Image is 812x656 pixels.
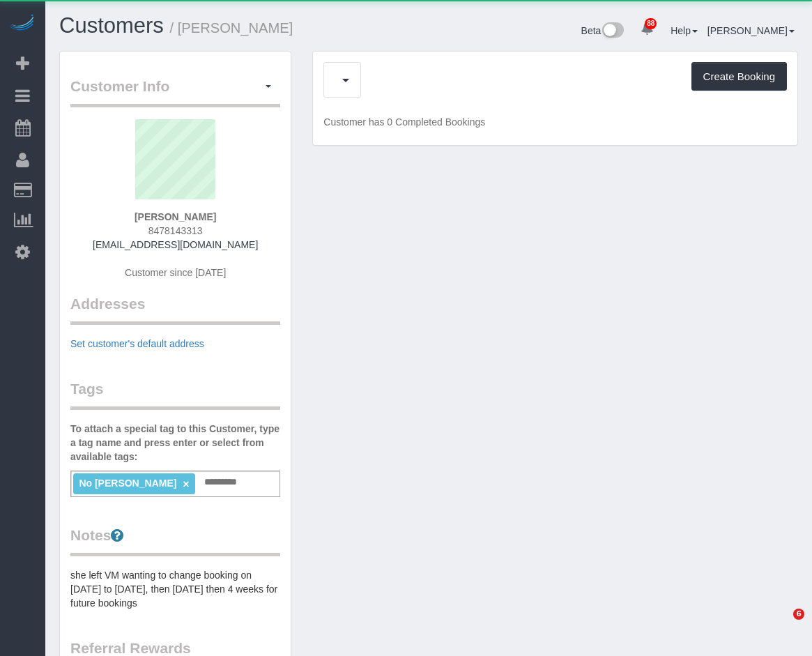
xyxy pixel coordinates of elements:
[170,20,293,36] small: / [PERSON_NAME]
[671,25,698,36] a: Help
[79,478,176,489] span: No [PERSON_NAME]
[8,14,36,33] img: Automaid Logo
[70,76,280,107] legend: Customer Info
[323,115,787,129] p: Customer has 0 Completed Bookings
[645,18,657,29] span: 88
[59,13,164,38] a: Customers
[793,609,804,620] span: 6
[691,62,787,91] button: Create Booking
[765,609,798,642] iframe: Intercom live chat
[634,14,661,45] a: 88
[70,379,280,410] legend: Tags
[601,22,624,40] img: New interface
[707,25,795,36] a: [PERSON_NAME]
[148,225,203,236] span: 8478143313
[70,568,280,610] pre: she left VM wanting to change booking on [DATE] to [DATE], then [DATE] then 4 weeks for future bo...
[70,338,204,349] a: Set customer's default address
[125,267,226,278] span: Customer since [DATE]
[70,422,280,464] label: To attach a special tag to this Customer, type a tag name and press enter or select from availabl...
[93,239,258,250] a: [EMAIL_ADDRESS][DOMAIN_NAME]
[183,478,189,490] a: ×
[70,525,280,556] legend: Notes
[135,211,216,222] strong: [PERSON_NAME]
[581,25,625,36] a: Beta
